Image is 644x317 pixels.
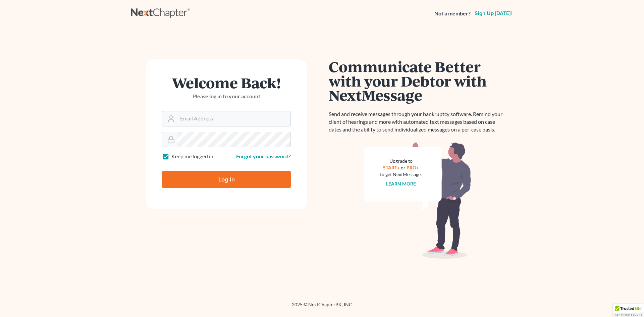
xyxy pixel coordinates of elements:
[434,10,471,17] strong: Not a member?
[171,153,213,160] label: Keep me logged in
[329,59,506,102] h1: Communicate Better with your Debtor with NextMessage
[162,93,291,100] p: Please log in to your account
[401,165,406,170] span: or
[380,158,422,164] div: Upgrade to
[613,304,644,317] div: TrustedSite Certified
[473,11,513,16] a: Sign up [DATE]!
[407,165,419,170] a: PRO+
[162,75,291,90] h1: Welcome Back!
[380,171,422,178] div: to get NextMessage.
[162,171,291,188] input: Log In
[386,181,416,187] a: Learn more
[236,153,291,159] a: Forgot your password?
[364,142,471,259] img: nextmessage_bg-59042aed3d76b12b5cd301f8e5b87938c9018125f34e5fa2b7a6b67550977c72.svg
[383,165,400,170] a: START+
[329,110,506,134] p: Send and receive messages through your bankruptcy software. Remind your client of hearings and mo...
[177,111,290,126] input: Email Address
[131,301,513,313] div: 2025 © NextChapterBK, INC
